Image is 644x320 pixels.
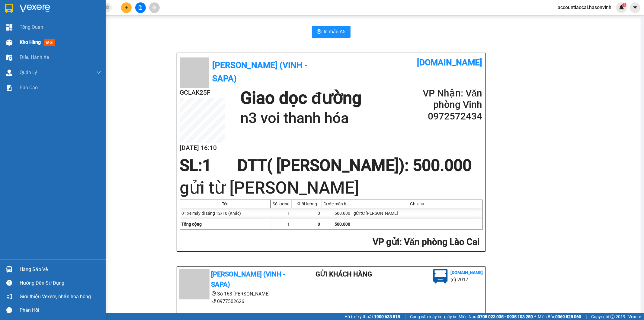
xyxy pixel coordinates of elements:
div: 1 [271,208,292,219]
span: Quản Lý [20,69,37,76]
span: close-circle [106,5,109,9]
span: 1 [203,156,212,175]
span: VP gửi [373,237,399,247]
strong: 0369 525 060 [555,314,581,319]
button: printerIn mẫu A5 [312,26,351,38]
sup: 1 [622,3,626,7]
span: Miền Bắc [538,313,581,320]
b: [PERSON_NAME] (Vinh - Sapa) [211,270,285,289]
span: phone [211,299,216,304]
span: question-circle [6,280,12,286]
span: | [405,313,405,320]
span: | [586,313,587,320]
h1: n3 voi thanh hóa [240,109,362,128]
h2: [DATE] 16:10 [180,143,225,153]
b: [PERSON_NAME] (Vinh - Sapa) [212,60,308,83]
div: Khối lượng [293,201,320,206]
div: gửi từ [PERSON_NAME] [352,208,482,219]
span: file-add [138,5,143,10]
span: Kho hàng [20,39,41,45]
span: Cung cấp máy in - giấy in: [410,313,457,320]
div: Hàng sắp về [20,265,101,274]
img: icon-new-feature [619,5,624,10]
button: plus [121,2,132,13]
h2: VP Nhận: Văn phòng Vinh [410,88,482,111]
span: accountlaocai.hasonvinh [553,4,616,11]
span: In mẫu A5 [324,28,346,35]
span: DTT( [PERSON_NAME]) : 500.000 [237,156,472,175]
strong: 0708 023 035 - 0935 103 250 [478,314,533,319]
b: Gửi khách hàng [316,270,372,278]
span: Miền Nam [459,313,533,320]
span: Điều hành xe [20,54,49,61]
span: notification [6,294,12,299]
span: Tổng Quan [20,23,43,31]
span: Báo cáo [20,84,38,91]
span: 1 [288,222,290,227]
span: 500.000 [335,222,351,227]
div: Phản hồi [20,306,101,315]
span: printer [317,29,322,35]
span: environment [211,291,216,296]
div: 500.000 [322,208,352,219]
div: Cước món hàng [324,201,351,206]
span: close-circle [106,5,109,11]
img: warehouse-icon [6,39,12,46]
span: Hỗ trợ kỹ thuật: [344,313,400,320]
span: Tổng cộng [182,222,202,227]
div: Hướng dẫn sử dụng [20,279,101,288]
h2: : Văn phòng Lào Cai [180,236,480,248]
h1: gửi từ [PERSON_NAME] [180,176,482,200]
li: (c) 2017 [451,276,483,283]
img: solution-icon [6,85,12,91]
button: file-add [135,2,146,13]
span: aim [152,5,156,10]
span: copyright [610,315,615,319]
h2: 0972572434 [410,111,482,122]
div: Tên [182,201,269,206]
li: Số 163 [PERSON_NAME] [179,290,292,298]
span: plus [124,5,129,10]
button: caret-down [630,2,640,13]
span: 0 [318,222,320,227]
img: warehouse-icon [6,54,12,61]
span: 1 [623,3,625,7]
span: ⚪️ [534,315,536,318]
img: logo-vxr [5,4,13,13]
img: warehouse-icon [6,266,12,273]
h1: Giao dọc đường [240,88,362,109]
span: mới [44,39,55,46]
img: warehouse-icon [6,70,12,76]
span: SL: [180,156,203,175]
span: caret-down [633,5,638,10]
div: 0 [292,208,322,219]
strong: 1900 633 818 [374,314,400,319]
span: down [96,70,101,75]
span: message [6,307,12,313]
span: Giới thiệu Vexere, nhận hoa hồng [20,293,91,300]
button: aim [149,2,160,13]
div: 01 xe máy đi sáng 12/10 (Khác) [180,208,271,219]
div: Ghi chú [354,201,481,206]
div: Số lượng [272,201,290,206]
b: [DOMAIN_NAME] [451,270,483,275]
img: dashboard-icon [6,24,12,31]
b: [DOMAIN_NAME] [417,57,482,67]
li: 0977502626 [179,298,292,305]
img: logo.jpg [433,269,448,284]
h2: GCLAK25F [180,88,225,98]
